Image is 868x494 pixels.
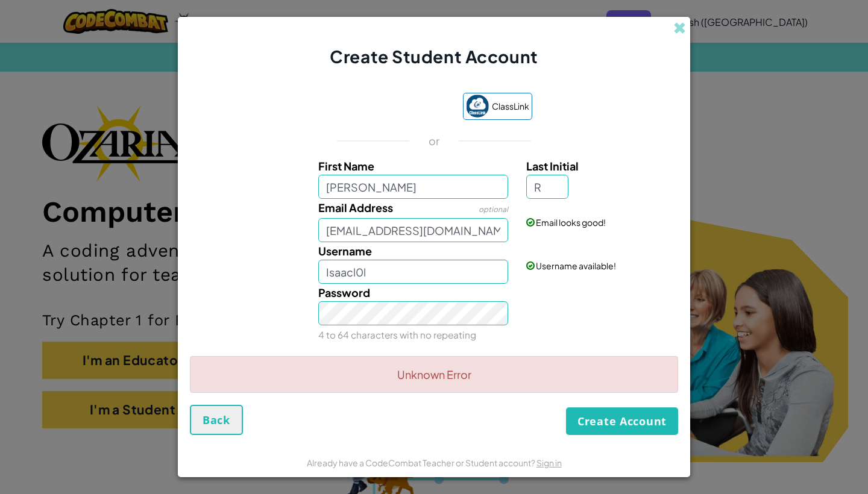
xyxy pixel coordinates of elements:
span: Username [318,244,372,258]
span: Already have a CodeCombat Teacher or Student account? [307,457,536,468]
span: Email Address [318,201,393,214]
span: Last Initial [526,159,579,173]
p: or [429,134,440,148]
img: classlink-logo-small.png [466,95,489,117]
span: First Name [318,159,374,173]
span: Password [318,286,370,299]
button: Create Account [566,407,678,435]
span: Username available! [536,260,616,271]
small: 4 to 64 characters with no repeating [318,329,476,340]
div: Acceder con Google. Se abre en una pestaña nueva [336,94,451,120]
span: Back [203,413,230,427]
div: Unknown Error [190,356,678,393]
span: Email looks good! [536,217,606,228]
span: Create Student Account [330,46,538,67]
span: ClassLink [492,98,529,115]
iframe: Botón de Acceder con Google [330,94,457,120]
button: Back [190,405,243,435]
a: Sign in [536,457,562,468]
span: optional [479,205,508,214]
